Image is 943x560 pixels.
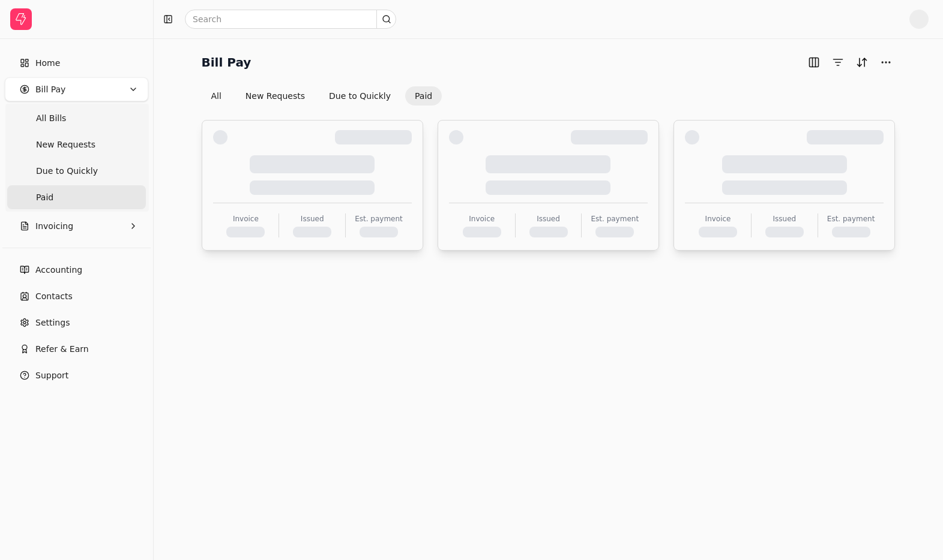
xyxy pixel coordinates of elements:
a: Settings [5,311,148,335]
button: Paid [405,86,442,106]
button: New Requests [236,86,315,106]
span: Refer & Earn [35,343,89,356]
button: Refer & Earn [5,337,148,361]
span: Due to Quickly [36,165,98,177]
button: Bill Pay [5,77,148,101]
button: More [876,53,896,72]
button: Support [5,363,148,387]
input: Search [185,10,396,29]
a: New Requests [7,133,146,156]
div: Invoice filter options [202,86,442,106]
div: Est. payment [827,213,875,224]
span: Accounting [35,264,82,276]
span: New Requests [36,139,95,151]
div: Issued [773,213,797,224]
span: Contacts [35,290,73,303]
a: All Bills [7,106,146,130]
div: Invoice [469,213,495,224]
a: Home [5,51,148,75]
a: Due to Quickly [7,159,146,183]
span: Invoicing [35,220,73,233]
div: Issued [537,213,560,224]
span: All Bills [36,112,66,125]
button: Invoicing [5,214,148,238]
h2: Bill Pay [202,53,252,72]
span: Home [35,57,60,70]
a: Accounting [5,258,148,282]
button: All [202,86,231,106]
button: Sort [852,53,872,72]
span: Bill Pay [35,83,65,96]
div: Invoice [705,213,731,224]
span: Settings [35,317,70,329]
button: Due to Quickly [319,86,400,106]
span: Paid [36,191,53,204]
div: Est. payment [355,213,403,224]
div: Invoice [233,213,259,224]
a: Contacts [5,284,148,308]
div: Est. payment [591,213,639,224]
div: Issued [301,213,324,224]
a: Paid [7,185,146,209]
span: Support [35,369,68,382]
